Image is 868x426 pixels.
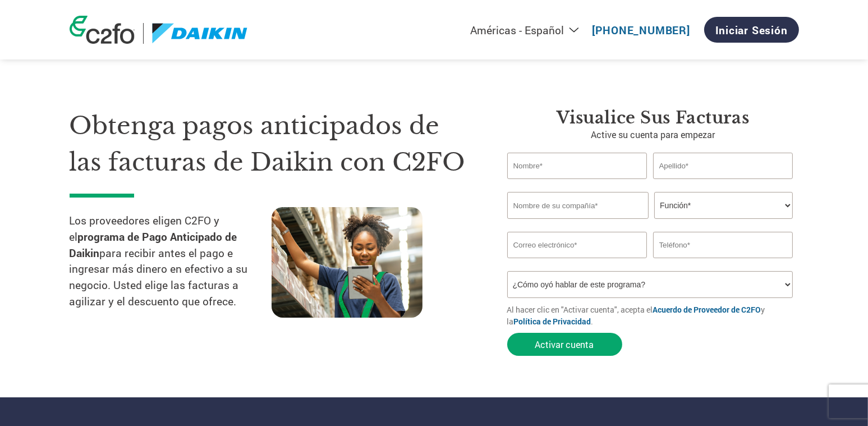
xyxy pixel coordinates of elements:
[507,192,649,219] input: Nombre de su compañía*
[70,16,135,44] img: c2fo logo
[272,207,422,318] img: supply chain worker
[507,180,647,187] div: Invalid first name or first name is too long
[507,220,793,227] div: Invalid company name or company name is too long
[654,192,793,219] select: Title/Role
[653,232,793,258] input: Teléfono*
[653,180,793,187] div: Invalid last name or last name is too long
[507,153,647,179] input: Nombre*
[653,259,793,267] div: Inavlid Phone Number
[653,304,761,315] a: Acuerdo de Proveedor de C2FO
[507,333,622,356] button: Activar cuenta
[152,23,249,44] img: Daikin
[507,108,799,128] h3: Visualice sus facturas
[70,230,237,260] strong: programa de Pago Anticipado de Daikin
[507,259,647,267] div: Inavlid Email Address
[70,213,272,310] p: Los proveedores eligen C2FO y el para recibir antes el pago e ingresar más dinero en efectivo a s...
[507,128,799,141] p: Active su cuenta para empezar
[514,316,591,327] a: Política de Privacidad
[592,23,690,37] a: [PHONE_NUMBER]
[507,232,647,258] input: Invalid Email format
[507,304,799,327] p: Al hacer clic en "Activar cuenta", acepta el y la .
[653,153,793,179] input: Apellido*
[704,17,799,43] a: Iniciar sesión
[70,108,474,180] h1: Obtenga pagos anticipados de las facturas de Daikin con C2FO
